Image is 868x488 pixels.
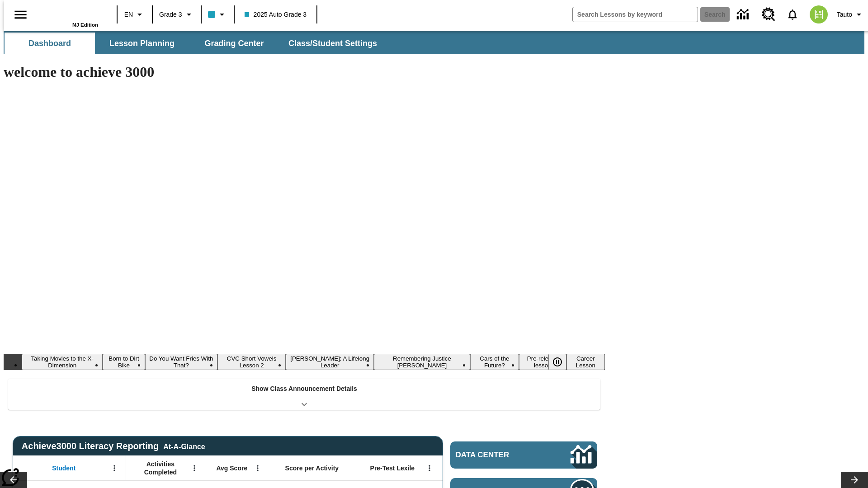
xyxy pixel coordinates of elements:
span: Avg Score [216,464,247,472]
span: Tauto [837,10,852,19]
span: EN [124,10,133,19]
span: 2025 Auto Grade 3 [245,10,307,19]
div: Home [39,3,98,28]
button: Class/Student Settings [281,33,384,54]
button: Slide 9 Career Lesson [566,354,605,370]
a: Resource Center, Will open in new tab [756,2,781,27]
h1: welcome to achieve 3000 [4,64,605,80]
button: Class color is light blue. Change class color [204,6,231,23]
div: At-A-Glance [163,441,205,451]
button: Profile/Settings [833,6,868,23]
div: Show Class Announcement Details [8,379,600,410]
button: Slide 7 Cars of the Future? [470,354,519,370]
button: Open Menu [108,461,121,475]
button: Lesson carousel, Next [841,472,868,488]
button: Slide 4 CVC Short Vowels Lesson 2 [217,354,286,370]
button: Slide 5 Dianne Feinstein: A Lifelong Leader [286,354,374,370]
span: Score per Activity [285,464,339,472]
button: Language: EN, Select a language [120,6,149,23]
a: Data Center [731,2,756,27]
button: Lesson Planning [97,33,187,54]
span: Activities Completed [131,460,190,476]
div: SubNavbar [4,33,385,54]
span: Data Center [456,450,540,460]
p: Show Class Announcement Details [251,384,357,394]
button: Dashboard [5,33,95,54]
button: Open side menu [7,1,34,28]
a: Home [39,4,98,22]
button: Slide 6 Remembering Justice O'Connor [374,354,470,370]
span: Student [52,464,75,472]
span: Achieve3000 Literacy Reporting [22,441,205,451]
a: Notifications [781,3,804,26]
a: Data Center [450,441,597,469]
span: Pre-Test Lexile [370,464,415,472]
div: Pause [548,354,576,370]
img: avatar image [810,5,828,23]
button: Grade: Grade 3, Select a grade [156,6,198,23]
input: search field [573,7,698,22]
button: Pause [548,354,566,370]
button: Open Menu [423,461,436,475]
button: Slide 2 Born to Dirt Bike [103,354,145,370]
span: NJ Edition [72,22,98,28]
button: Slide 8 Pre-release lesson [519,354,566,370]
button: Slide 1 Taking Movies to the X-Dimension [22,354,103,370]
button: Open Menu [251,461,264,475]
button: Open Menu [188,461,201,475]
button: Select a new avatar [804,3,833,26]
button: Grading Center [189,33,279,54]
span: Grade 3 [159,10,182,19]
button: Slide 3 Do You Want Fries With That? [145,354,217,370]
div: SubNavbar [4,31,864,54]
